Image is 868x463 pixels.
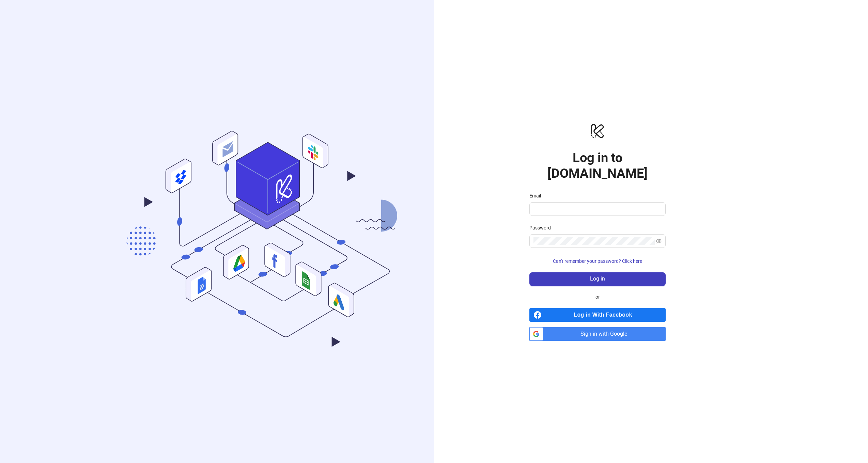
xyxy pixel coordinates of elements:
[533,205,660,213] input: Email
[529,308,666,322] a: Log in With Facebook
[553,258,642,264] span: Can't remember your password? Click here
[656,238,662,244] span: eye-invisible
[529,327,666,341] a: Sign in with Google
[529,192,545,199] label: Email
[529,150,666,181] h1: Log in to [DOMAIN_NAME]
[533,237,655,245] input: Password
[529,258,666,264] a: Can't remember your password? Click here
[529,256,666,267] button: Can't remember your password? Click here
[529,272,666,286] button: Log in
[590,293,605,301] span: or
[544,308,666,322] span: Log in With Facebook
[590,276,605,282] span: Log in
[529,224,555,231] label: Password
[546,327,666,341] span: Sign in with Google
